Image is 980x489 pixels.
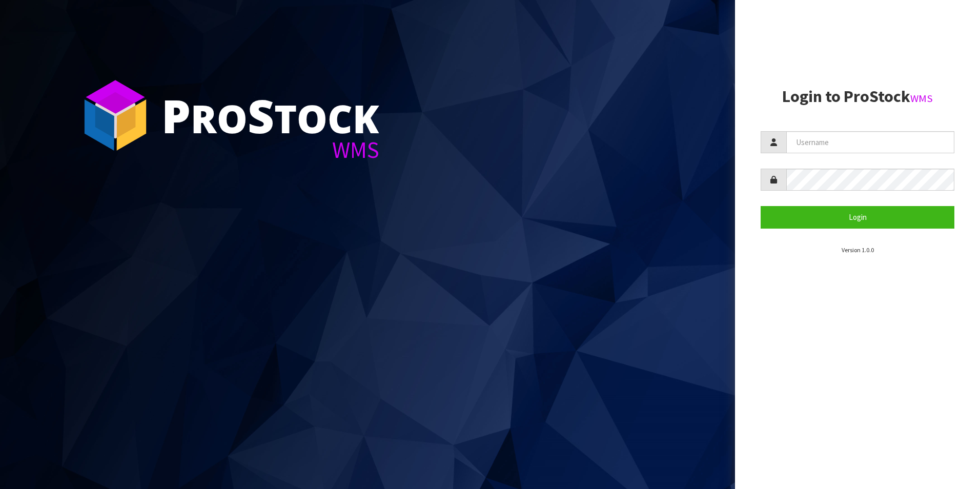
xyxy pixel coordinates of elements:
[77,77,154,154] img: ProStock Cube
[161,92,379,138] div: ro tock
[248,84,274,147] span: S
[161,84,191,147] span: P
[910,92,933,105] small: WMS
[161,138,379,161] div: WMS
[761,88,954,106] h2: Login to ProStock
[786,131,954,153] input: Username
[842,246,874,254] small: Version 1.0.0
[761,206,954,228] button: Login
